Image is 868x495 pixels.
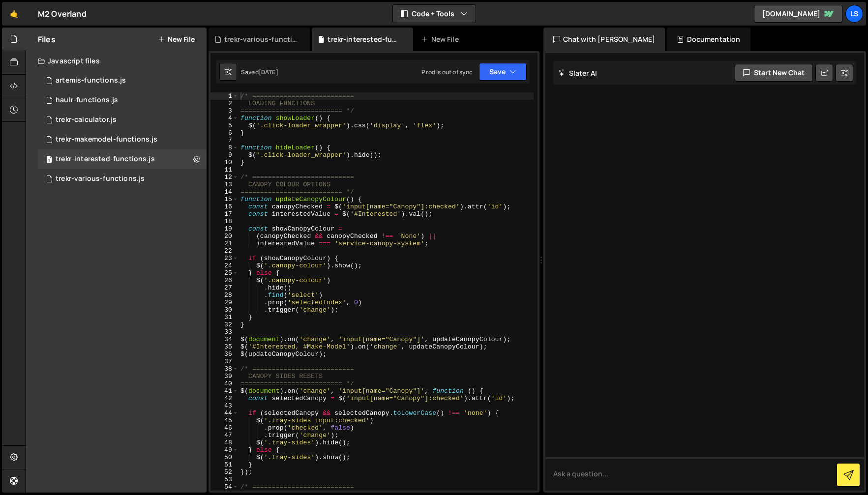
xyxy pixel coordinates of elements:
[393,5,476,23] button: Code + Tools
[241,68,278,76] div: Saved
[210,151,239,159] div: 9
[210,321,239,328] div: 32
[210,262,239,269] div: 24
[224,34,298,44] div: trekr-various-functions.js
[56,155,155,164] div: trekr-interested-functions.js
[210,269,239,277] div: 25
[667,28,750,51] div: Documentation
[46,156,52,164] span: 1
[210,284,239,291] div: 27
[210,380,239,387] div: 40
[210,166,239,174] div: 11
[735,64,813,82] button: Start new chat
[210,188,239,196] div: 14
[38,90,207,110] div: 11669/40542.js
[210,129,239,137] div: 6
[210,365,239,373] div: 38
[2,2,26,26] a: 🤙
[328,34,401,44] div: trekr-interested-functions.js
[210,314,239,321] div: 31
[210,100,239,107] div: 2
[210,144,239,151] div: 8
[210,395,239,402] div: 42
[210,218,239,225] div: 18
[38,169,207,189] div: 11669/37341.js
[210,181,239,188] div: 13
[421,34,462,44] div: New File
[210,115,239,122] div: 4
[56,116,117,124] div: trekr-calculator.js
[210,454,239,461] div: 50
[158,35,195,43] button: New File
[210,476,239,483] div: 53
[210,350,239,358] div: 36
[210,343,239,350] div: 35
[210,328,239,336] div: 33
[210,461,239,468] div: 51
[56,175,145,183] div: trekr-various-functions.js
[210,233,239,240] div: 20
[210,174,239,181] div: 12
[210,255,239,262] div: 23
[479,63,527,81] button: Save
[210,336,239,343] div: 34
[845,5,863,23] a: LS
[558,68,598,78] h2: Slater AI
[56,76,126,85] div: artemis-functions.js
[210,483,239,491] div: 54
[38,34,56,45] h2: Files
[210,240,239,247] div: 21
[210,225,239,233] div: 19
[210,402,239,409] div: 43
[210,432,239,439] div: 47
[38,110,207,130] div: 11669/27653.js
[38,130,207,149] div: 11669/37446.js
[210,358,239,365] div: 37
[210,417,239,424] div: 45
[754,5,842,23] a: [DOMAIN_NAME]
[210,424,239,432] div: 46
[210,387,239,395] div: 41
[210,446,239,454] div: 49
[210,210,239,218] div: 17
[56,96,118,105] div: haulr-functions.js
[26,51,207,71] div: Javascript files
[210,409,239,417] div: 44
[543,28,665,51] div: Chat with [PERSON_NAME]
[38,71,207,90] div: 11669/42207.js
[210,373,239,380] div: 39
[210,92,239,100] div: 1
[210,107,239,115] div: 3
[210,277,239,284] div: 26
[210,306,239,314] div: 30
[210,468,239,476] div: 52
[259,68,278,76] div: [DATE]
[210,137,239,144] div: 7
[210,122,239,129] div: 5
[210,247,239,255] div: 22
[210,203,239,210] div: 16
[421,68,473,76] div: Prod is out of sync
[210,159,239,166] div: 10
[38,8,87,20] div: M2 Overland
[210,291,239,299] div: 28
[210,299,239,306] div: 29
[38,149,207,169] div: 11669/42694.js
[56,135,157,144] div: trekr-makemodel-functions.js
[210,196,239,203] div: 15
[210,439,239,446] div: 48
